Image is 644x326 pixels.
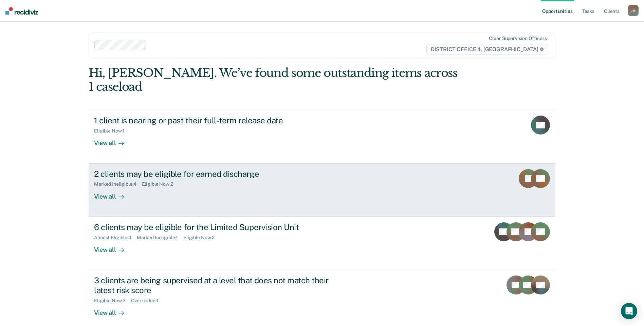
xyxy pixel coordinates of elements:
div: Eligible Now : 1 [94,128,130,134]
div: Eligible Now : 2 [142,181,179,187]
a: 6 clients may be eligible for the Limited Supervision UnitAlmost Eligible:4Marked Ineligible:1Eli... [89,217,555,270]
div: 2 clients may be eligible for earned discharge [94,169,332,179]
a: 2 clients may be eligible for earned dischargeMarked Ineligible:4Eligible Now:2View all [89,164,555,217]
div: Hi, [PERSON_NAME]. We’ve found some outstanding items across 1 caseload [89,66,462,94]
div: Eligible Now : 3 [94,298,131,304]
div: View all [94,134,132,147]
div: Open Intercom Messenger [621,303,637,319]
div: View all [94,187,132,200]
div: Marked Ineligible : 1 [137,235,183,241]
div: 1 client is nearing or past their full-term release date [94,116,332,125]
img: Recidiviz [5,7,38,15]
div: Eligible Now : 2 [183,235,220,241]
div: 6 clients may be eligible for the Limited Supervision Unit [94,222,332,232]
div: View all [94,303,132,317]
div: Marked Ineligible : 4 [94,181,142,187]
div: Overridden : 1 [131,298,164,304]
span: DISTRICT OFFICE 4, [GEOGRAPHIC_DATA] [426,44,548,55]
div: Clear supervision officers [489,36,547,41]
a: 1 client is nearing or past their full-term release dateEligible Now:1View all [89,110,555,163]
button: JA [628,5,639,16]
div: View all [94,240,132,253]
div: Almost Eligible : 4 [94,235,137,241]
div: J A [628,5,639,16]
div: 3 clients are being supervised at a level that does not match their latest risk score [94,276,332,295]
